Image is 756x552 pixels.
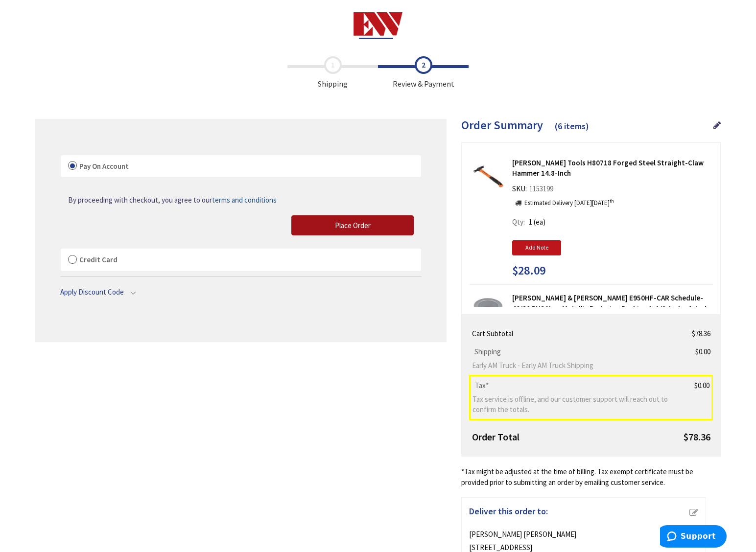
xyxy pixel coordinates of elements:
[524,199,614,208] p: Estimated Delivery [DATE][DATE]
[695,347,710,356] span: $0.00
[512,264,545,277] span: $28.09
[354,12,403,39] img: Electrical Wholesalers, Inc.
[60,287,124,297] span: Apply Discount Code
[555,120,589,132] span: (6 items)
[335,221,371,230] span: Place Order
[692,329,710,338] span: $78.36
[461,117,543,133] span: Order Summary
[291,215,414,236] button: Place Order
[684,431,710,443] span: $78.36
[79,161,129,171] span: Pay On Account
[287,56,378,90] span: Shipping
[473,161,503,192] img: Klein Tools H80718 Forged Steel Straight-Claw Hammer 14.8-Inch
[529,217,532,227] span: 1
[68,195,277,205] a: By proceeding with checkout, you agree to ourterms and conditions
[660,525,727,550] iframe: Opens a widget where you can find more information
[472,431,520,443] strong: Order Total
[461,466,721,487] : *Tax might be adjusted at the time of billing. Tax exempt certificate must be provided prior to s...
[79,255,118,264] span: Credit Card
[512,217,523,227] span: Qty
[472,347,503,356] span: Shipping
[512,293,713,324] strong: [PERSON_NAME] & [PERSON_NAME] E950HF-CAR Schedule-40/80 PVC Non-Metallic Reducing Bushing 1-1/2-I...
[470,324,680,343] th: Cart Subtotal
[534,217,545,227] span: (ea)
[473,297,503,327] img: Thomas & Betts E950HF-CAR Schedule-40/80 PVC Non-Metallic Reducing Bushing 1-1/2-Inch x 1-Inch Ca...
[610,198,614,204] sup: th
[212,195,277,205] span: terms and conditions
[68,195,277,205] span: By proceeding with checkout, you agree to our
[469,506,548,517] span: Deliver this order to:
[527,184,556,193] span: 1153199
[472,394,676,415] span: Tax service is offline, and our customer support will reach out to confirm the totals.
[512,184,556,197] div: SKU:
[512,158,713,179] strong: [PERSON_NAME] Tools H80718 Forged Steel Straight-Claw Hammer 14.8-Inch
[378,56,469,90] span: Review & Payment
[472,360,676,370] span: Early AM Truck - Early AM Truck Shipping
[694,381,709,390] span: $0.00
